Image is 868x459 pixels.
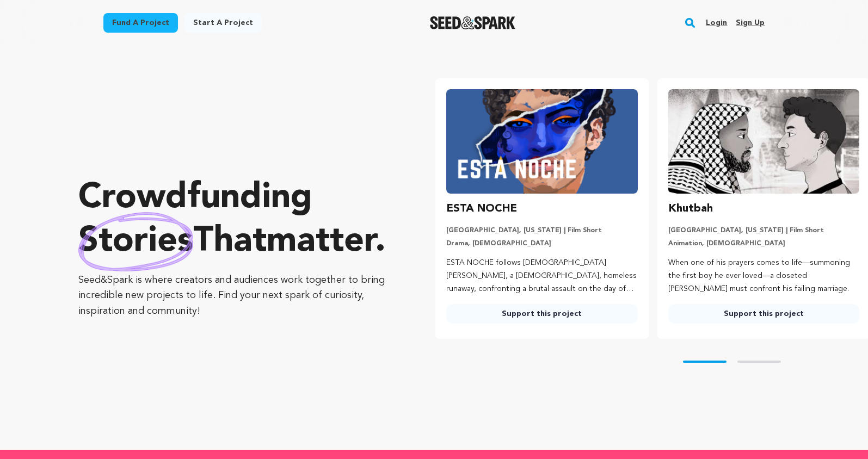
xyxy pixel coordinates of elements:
[668,257,859,295] p: When one of his prayers comes to life—summoning the first boy he ever loved—a closeted [PERSON_NA...
[668,200,713,218] h3: Khutbah
[184,13,262,33] a: Start a project
[706,14,727,32] a: Login
[446,239,637,248] p: Drama, [DEMOGRAPHIC_DATA]
[103,13,178,33] a: Fund a project
[446,257,637,295] p: ESTA NOCHE follows [DEMOGRAPHIC_DATA] [PERSON_NAME], a [DEMOGRAPHIC_DATA], homeless runaway, conf...
[430,16,515,29] a: Seed&Spark Homepage
[446,200,517,218] h3: ESTA NOCHE
[267,225,375,259] span: matter
[78,212,193,271] img: hand sketched image
[430,16,515,29] img: Seed&Spark Logo Dark Mode
[668,89,859,194] img: Khutbah image
[668,304,859,324] a: Support this project
[736,14,765,32] a: Sign up
[668,226,859,235] p: [GEOGRAPHIC_DATA], [US_STATE] | Film Short
[446,304,637,324] a: Support this project
[78,177,392,264] p: Crowdfunding that .
[668,239,859,248] p: Animation, [DEMOGRAPHIC_DATA]
[78,272,392,319] p: Seed&Spark is where creators and audiences work together to bring incredible new projects to life...
[446,89,637,194] img: ESTA NOCHE image
[446,226,637,235] p: [GEOGRAPHIC_DATA], [US_STATE] | Film Short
